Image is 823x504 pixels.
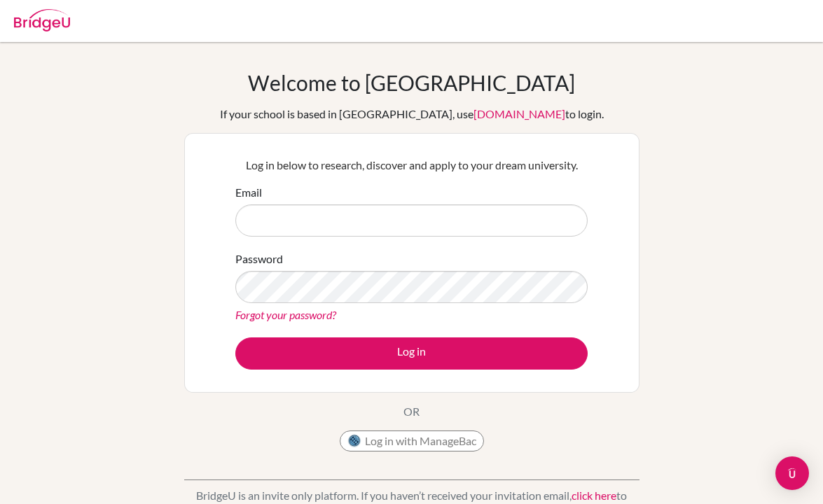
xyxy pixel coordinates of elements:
[220,106,604,122] div: If your school is based in [GEOGRAPHIC_DATA], use to login.
[14,9,70,31] img: Bridge-U
[775,456,809,490] div: Open Intercom Messenger
[572,489,616,502] a: click here
[235,184,262,201] label: Email
[235,337,588,370] button: Log in
[235,157,588,174] p: Log in below to research, discover and apply to your dream university.
[235,308,336,321] a: Forgot your password?
[403,403,420,420] p: OR
[235,251,283,267] label: Password
[340,430,484,451] button: Log in with ManageBac
[473,107,565,120] a: [DOMAIN_NAME]
[248,70,575,95] h1: Welcome to [GEOGRAPHIC_DATA]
